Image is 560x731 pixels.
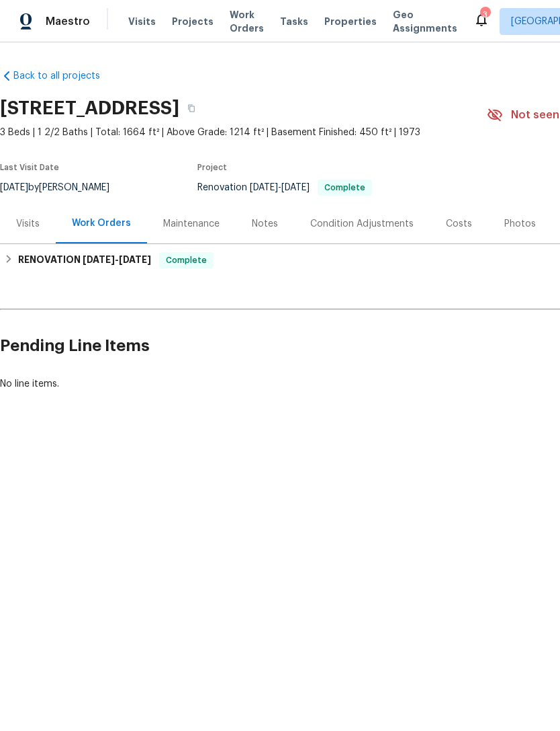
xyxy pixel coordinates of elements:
[160,254,212,267] span: Complete
[72,217,131,230] div: Work Orders
[480,8,489,22] div: 3
[281,183,310,192] span: [DATE]
[83,255,151,264] span: -
[179,96,203,120] button: Copy Address
[197,183,372,192] span: Renovation
[310,217,414,231] div: Condition Adjustments
[446,217,472,231] div: Costs
[172,15,214,28] span: Projects
[393,8,457,35] span: Geo Assignments
[163,217,220,231] div: Maintenance
[319,184,371,192] span: Complete
[250,183,278,192] span: [DATE]
[504,217,536,231] div: Photos
[230,8,264,35] span: Work Orders
[119,255,151,264] span: [DATE]
[280,17,308,26] span: Tasks
[83,255,115,264] span: [DATE]
[16,217,40,231] div: Visits
[324,15,377,28] span: Properties
[250,183,310,192] span: -
[46,15,90,28] span: Maestro
[197,163,227,171] span: Project
[252,217,278,231] div: Notes
[18,252,151,268] h6: RENOVATION
[128,15,156,28] span: Visits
